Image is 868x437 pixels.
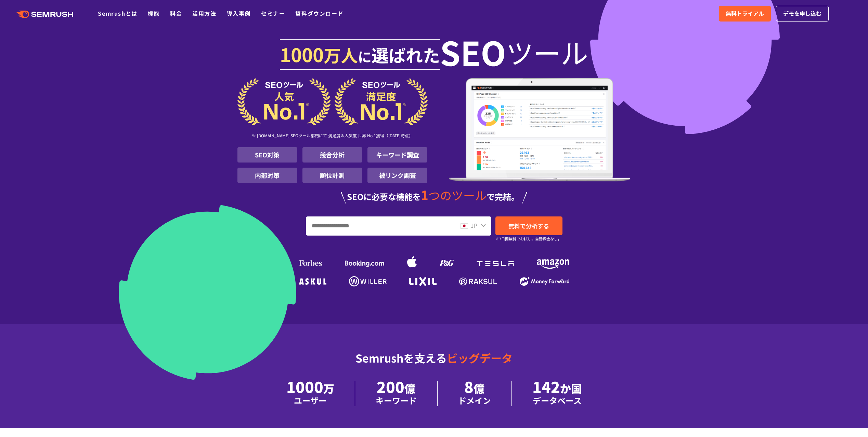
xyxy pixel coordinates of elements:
div: ※ [DOMAIN_NAME] SEOツール部門にて 満足度＆人気度 世界 No.1獲得（[DATE]時点） [237,125,428,147]
span: に [358,46,372,66]
a: Semrushとは [98,9,137,17]
a: 機能 [148,9,160,17]
span: SEO [440,38,506,66]
span: 選ばれた [372,42,440,67]
span: で完結。 [487,191,519,202]
a: 導入事例 [227,9,251,17]
input: URL、キーワードを入力してください [306,217,454,235]
li: 被リンク調査 [367,168,427,183]
span: 無料で分析する [508,222,549,230]
small: ※7日間無料でお試し。自動課金なし。 [495,236,561,242]
span: 億 [404,380,415,396]
li: 競合分析 [302,147,362,163]
div: Semrushを支える [237,346,631,381]
li: 8 [438,381,512,406]
li: SEO対策 [237,147,297,163]
a: 活用方法 [192,9,216,17]
div: ドメイン [458,394,491,406]
a: 料金 [170,9,182,17]
span: か国 [560,380,582,396]
a: 無料で分析する [495,216,562,235]
li: キーワード調査 [367,147,427,163]
a: 資料ダウンロード [295,9,344,17]
span: 1000 [280,40,324,68]
span: JP [471,221,477,229]
a: デモを申し込む [776,6,829,22]
span: 1 [421,185,428,204]
span: 万人 [324,42,358,67]
span: 億 [474,380,484,396]
div: データベース [532,394,582,406]
span: デモを申し込む [783,9,821,18]
div: キーワード [376,394,417,406]
div: SEOに必要な機能を [237,188,631,204]
span: つのツール [428,187,487,203]
a: 無料トライアル [719,6,771,22]
li: 200 [355,381,438,406]
li: 順位計測 [302,168,362,183]
span: ビッグデータ [447,350,513,366]
a: セミナー [261,9,285,17]
li: 内部対策 [237,168,297,183]
span: ツール [506,38,588,66]
span: 無料トライアル [726,9,764,18]
li: 142 [512,381,603,406]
